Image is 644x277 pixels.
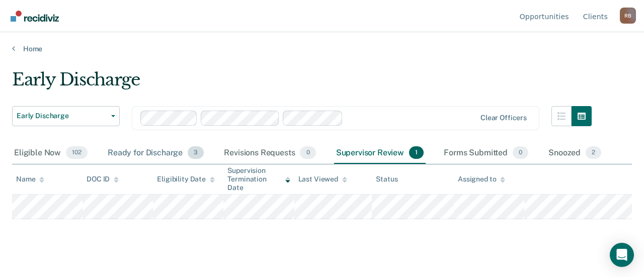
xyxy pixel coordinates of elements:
[546,142,603,164] div: Snoozed2
[442,142,530,164] div: Forms Submitted0
[12,106,120,126] button: Early Discharge
[17,112,107,120] span: Early Discharge
[298,175,347,183] div: Last Viewed
[620,8,636,24] div: R B
[409,146,424,159] span: 1
[480,114,527,122] div: Clear officers
[87,175,119,183] div: DOC ID
[16,175,44,183] div: Name
[11,11,59,22] img: Recidiviz
[620,8,636,24] button: Profile dropdown button
[334,142,426,164] div: Supervisor Review1
[300,146,315,159] span: 0
[12,44,632,53] a: Home
[12,142,90,164] div: Eligible Now102
[12,69,592,98] div: Early Discharge
[376,175,397,183] div: Status
[610,243,634,267] div: Open Intercom Messenger
[227,166,290,192] div: Supervision Termination Date
[513,146,528,159] span: 0
[66,146,88,159] span: 102
[222,142,317,164] div: Revisions Requests0
[458,175,505,183] div: Assigned to
[157,175,215,183] div: Eligibility Date
[586,146,601,159] span: 2
[106,142,206,164] div: Ready for Discharge3
[188,146,204,159] span: 3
